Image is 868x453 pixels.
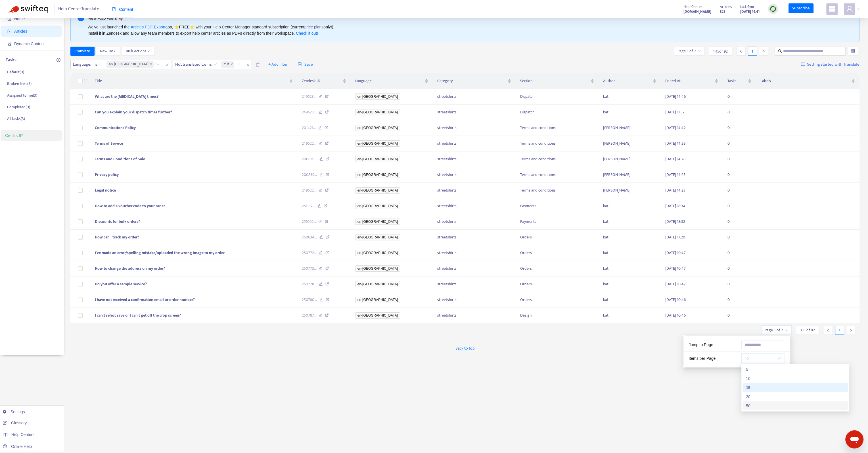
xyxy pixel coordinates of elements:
[355,281,400,287] span: en-[GEOGRAPHIC_DATA]
[7,17,11,21] span: home
[665,140,685,147] span: [DATE] 14:29
[520,78,589,84] span: Section
[7,116,25,122] p: All tasks ( 3 )
[516,198,599,214] td: Payments
[14,16,25,21] span: Home
[723,245,756,261] td: 0
[70,47,95,56] button: Translate
[433,167,516,183] td: streetshirts
[355,156,400,162] span: en-[GEOGRAPHIC_DATA]
[297,73,351,89] th: Zendesk ID
[599,261,661,277] td: kat
[355,125,400,131] span: en-[GEOGRAPHIC_DATA]
[131,25,165,29] a: Articles PDF Export
[665,312,686,319] span: [DATE] 10:46
[7,29,11,33] span: account-book
[95,156,145,162] span: Terms and Conditions of Sale
[723,89,756,105] td: 0
[121,47,155,56] button: Bulk Actionsdown
[57,58,60,62] span: plus-circle
[516,89,599,105] td: Dispatch
[7,104,30,110] p: Completed ( 0 )
[599,89,661,105] td: kat
[599,245,661,261] td: kat
[7,42,11,46] span: container
[433,261,516,277] td: streetshirts
[746,366,845,373] div: 5
[665,265,686,272] span: [DATE] 10:47
[665,281,686,287] span: [DATE] 10:47
[516,261,599,277] td: Orders
[723,105,756,120] td: 0
[106,61,154,68] span: en-gb
[746,403,845,409] div: 50
[727,78,747,84] span: Tasks
[516,230,599,245] td: Orders
[516,183,599,198] td: Terms and conditions
[599,167,661,183] td: [PERSON_NAME]
[723,136,756,151] td: 0
[112,7,133,12] span: Content
[355,250,400,256] span: en-[GEOGRAPHIC_DATA]
[302,250,317,256] span: 250772 ...
[433,183,516,198] td: streetshirts
[742,374,848,383] div: 10
[433,120,516,136] td: streetshirts
[661,73,723,89] th: Edited At
[71,60,92,69] span: Language :
[355,140,400,147] span: en-[GEOGRAPHIC_DATA]
[433,151,516,167] td: streetshirts
[437,78,507,84] span: Category
[433,105,516,120] td: streetshirts
[221,61,234,68] span: lt-lt
[95,265,165,272] span: How to change the address on my order?
[14,41,45,46] span: Dynamic Content
[3,421,27,425] a: Glossary
[433,73,516,89] th: Category
[516,277,599,292] td: Orders
[88,24,847,36] div: We've just launched the app, ⭐ ⭐️ with your Help Center Manager standard subscription (current on...
[742,365,848,374] div: 5
[516,120,599,136] td: Terms and conditions
[665,78,714,84] span: Edited At
[599,277,661,292] td: kat
[516,73,599,89] th: Section
[433,277,516,292] td: streetshirts
[95,171,119,178] span: Privacy policy
[599,151,661,167] td: [PERSON_NAME]
[95,187,116,194] span: Legal notice
[95,60,102,69] span: is
[355,172,400,178] span: en-[GEOGRAPHIC_DATA]
[179,25,189,29] b: FREE
[740,4,755,10] span: Last Sync
[355,265,400,272] span: en-[GEOGRAPHIC_DATA]
[302,203,315,209] span: 251137 ...
[683,8,711,15] a: [DOMAIN_NAME]
[7,81,32,87] p: Broken links ( 3 )
[355,187,400,194] span: en-[GEOGRAPHIC_DATA]
[304,25,324,29] a: price plans
[845,430,863,448] iframe: Bouton de lancement de la fenêtre de messagerie
[599,120,661,136] td: [PERSON_NAME]
[355,78,424,84] span: Language
[665,156,685,162] span: [DATE] 14:28
[268,61,288,68] span: + Add filter
[95,124,136,131] span: Communications Policy
[150,63,152,66] span: close
[11,432,35,437] span: Help Centers
[599,292,661,308] td: kat
[720,4,732,10] span: Articles
[264,60,292,69] button: + Add filter
[95,109,172,115] span: Can you explain your dispatch times further?
[302,187,316,194] span: 249522 ...
[742,401,848,410] div: 50
[599,308,661,323] td: kat
[294,60,317,69] button: saveSave
[433,245,516,261] td: streetshirts
[164,61,171,68] span: close
[742,383,848,392] div: 15
[826,328,830,332] span: left
[599,198,661,214] td: kat
[302,172,317,178] span: 200839 ...
[599,214,661,230] td: kat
